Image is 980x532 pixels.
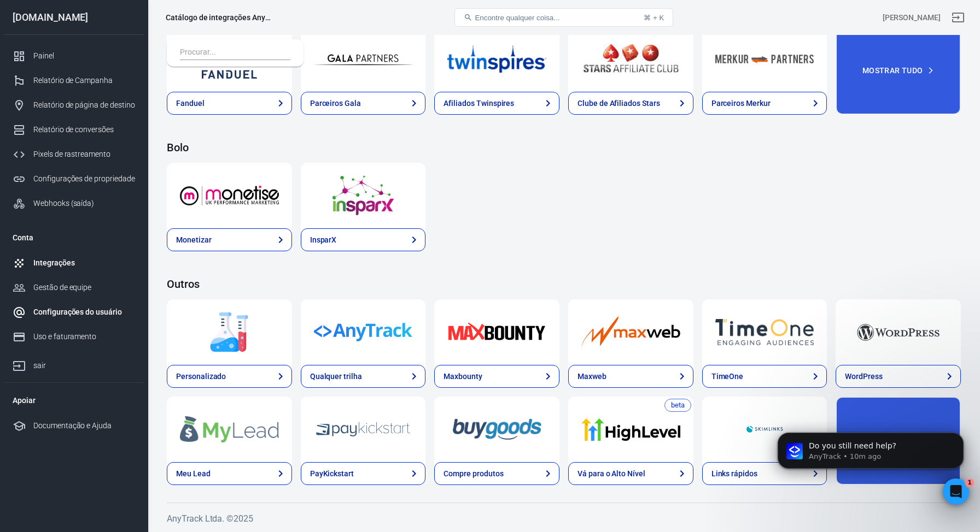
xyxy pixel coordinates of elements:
font: Relatório de Campanha [33,76,113,85]
a: Meu Lead [167,462,292,485]
a: Maxweb [568,365,693,388]
img: Afiliados Twinspires [447,39,546,79]
a: Configurações do usuário [4,300,144,324]
a: Uso e faturamento [4,324,144,349]
a: PayKickstart [301,462,426,485]
a: TimeOne [702,365,827,388]
font: Fanduel [176,99,205,108]
p: Active 30m ago [53,14,109,25]
a: Compre produtos [434,462,559,485]
a: WordPress [836,299,961,365]
a: Fanduel [167,92,292,115]
font: [DOMAIN_NAME] [13,11,88,23]
iframe: Chat ao vivo do Intercom [943,478,969,505]
a: Webhooks (saída) [4,191,144,216]
textarea: Mensagem… [9,335,209,353]
a: Personalizado [167,299,292,365]
a: Gestão de equipe [4,275,144,300]
div: it's strange that they don't allow tracking, I sent them a message through the chatbot, maybe [PE... [9,166,179,222]
font: Monetizar [176,235,212,244]
div: Jose says… [9,95,210,120]
font: Apoiar [13,396,36,405]
a: Qualquer trilha [301,299,426,365]
img: Profile image for Jose [31,6,49,23]
a: Maxbounty [434,365,559,388]
font: Qualquer trilha [310,372,362,381]
button: go back [7,4,28,25]
a: WordPress [836,365,961,388]
div: Do you still need help? [17,294,105,305]
font: Encontre qualquer coisa... [475,14,559,22]
a: Maxbounty [434,299,559,365]
font: Afiliados Twinspires [444,99,514,108]
a: PayKickstart [301,397,426,462]
font: 1 [967,479,972,486]
font: Relatório de página de destino [33,101,135,109]
font: Compre produtos [444,469,503,478]
a: Parceiros Merkur [702,92,827,115]
font: Uso e faturamento [33,332,96,341]
font: Configurações de propriedade [33,174,135,183]
div: or maybe they allow it but it has to be declared under a specific parameter name, their documenta... [9,223,179,279]
a: Parceiros Gala [301,26,426,92]
button: Seletor de GIF [34,358,43,367]
h1: [PERSON_NAME] [53,5,124,14]
font: 2025 [234,513,253,524]
a: sair [945,4,971,31]
font: Documentação e Ajuda [33,421,112,430]
button: Start recording [69,358,78,367]
font: Catálogo de integrações AnyTrack [166,13,284,22]
img: TimeOne [715,312,814,352]
font: Relatório de conversões [33,125,114,134]
a: TimeOne [702,299,827,365]
a: InsparX [301,163,426,228]
a: [URL][DOMAIN_NAME] [17,102,103,111]
font: AnyTrack Ltda. © [167,513,234,524]
a: Monetizar [167,163,292,228]
div: Jose says… [9,120,210,166]
font: Parceiros Merkur [711,99,771,108]
img: Links rápidos [715,410,814,449]
a: Compre produtos [434,397,559,462]
img: Vá para o Alto Nível [581,410,680,449]
div: it's strange that they don't allow tracking, I sent them a message through the chatbot, maybe [PE... [17,173,171,215]
button: Mostrar tudo [836,26,961,115]
a: Clube de Afiliados Stars [568,26,693,92]
img: Qualquer trilha [314,312,413,352]
a: Relatório de página de destino [4,93,144,117]
a: Pixels de rastreamento [4,142,144,167]
a: Maxweb [568,299,693,365]
div: AnyTrack • 10m ago [17,314,85,321]
font: Mostrar tudo [862,66,923,75]
div: they should send back: URa7phqExkUsHoJ1rFh9nhOKgrxgifFskU [9,120,179,165]
div: so hotmart doesn't allow sending query parameters [17,66,171,87]
button: Seletor de emojis [17,358,26,367]
a: Relatório de conversões [4,117,144,142]
font: Pixels de rastreamento [33,150,110,158]
font: sair [33,361,46,370]
div: but appear the same error message in event log [48,22,201,44]
div: but appear the same error message in event log [39,16,210,50]
font: Conta [13,233,33,242]
font: Webhooks (saída) [33,199,94,208]
font: Painel [33,51,54,60]
font: ⌘ + K [644,14,664,22]
a: InsparX [301,228,426,251]
a: Vá para o Alto Nível [568,397,693,462]
font: [PERSON_NAME] [883,13,941,22]
iframe: Mensagem de notificação do intercomunicador [761,410,980,503]
div: Catálogo de integrações AnyTrack [166,12,275,23]
a: Qualquer trilha [301,365,426,388]
img: Personalizado [180,312,279,352]
font: Bolo [167,141,189,154]
font: WordPress [845,372,883,381]
a: Meu Lead [167,397,292,462]
font: Integrações [33,258,74,267]
a: Painel [4,44,144,68]
a: Links rápidos [702,462,827,485]
img: Parceiros Merkur [715,39,814,79]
